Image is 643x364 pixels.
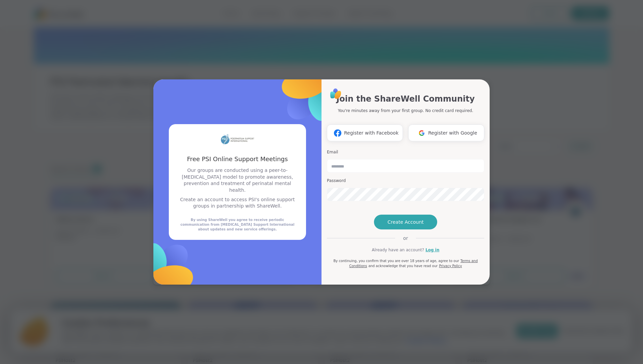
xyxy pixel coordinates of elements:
img: ShareWell Logomark [109,212,223,326]
span: or [395,235,416,242]
a: Privacy Policy [439,264,462,268]
h3: Email [327,149,484,155]
h3: Free PSI Online Support Meetings [177,155,298,163]
img: ShareWell Logomark [415,127,428,139]
p: Create an account to access PSI's online support groups in partnership with ShareWell. [177,196,298,210]
img: partner logo [221,132,254,147]
img: ShareWell Logomark [331,127,344,139]
h3: Password [327,178,484,184]
p: Our groups are conducted using a peer-to-[MEDICAL_DATA] model to promote awareness, prevention an... [177,167,298,193]
a: Log in [425,247,439,253]
span: Create Account [387,219,424,225]
button: Register with Google [408,124,484,141]
a: Terms and Conditions [349,259,478,268]
h1: Join the ShareWell Community [336,93,475,105]
img: ShareWell Logo [328,86,343,101]
span: and acknowledge that you have read our [368,264,438,268]
button: Register with Facebook [327,124,403,141]
span: Register with Google [428,130,477,137]
img: ShareWell Logomark [252,38,366,152]
p: You're minutes away from your first group. No credit card required. [338,108,473,114]
span: Already have an account? [372,247,424,253]
span: Register with Facebook [344,130,399,137]
span: By continuing, you confirm that you are over 18 years of age, agree to our [333,259,459,263]
button: Create Account [374,215,437,229]
div: By using ShareWell you agree to receive periodic communication from [MEDICAL_DATA] Support Intern... [177,218,298,232]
